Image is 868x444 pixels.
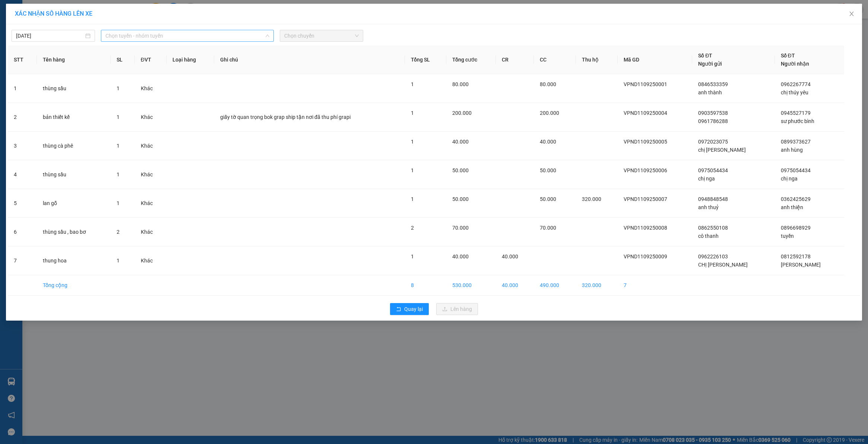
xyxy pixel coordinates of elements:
[214,45,405,74] th: Ghi chú
[781,118,814,124] span: sư phước bình
[698,89,722,95] span: anh thành
[781,176,798,182] span: chị nga
[841,4,862,25] button: Close
[624,110,667,116] span: VPND1109250004
[781,89,808,95] span: chị thúy yêu
[117,200,120,206] span: 1
[8,160,37,189] td: 4
[540,139,556,145] span: 40.000
[698,139,728,145] span: 0972023075
[534,45,576,74] th: CC
[781,196,811,202] span: 0362425629
[405,45,446,74] th: Tổng SL
[411,139,414,145] span: 1
[411,225,414,231] span: 2
[390,303,429,315] button: rollbackQuay lại
[404,305,423,313] span: Quay lại
[405,275,446,296] td: 8
[781,204,803,210] span: anh thiện
[117,171,120,177] span: 1
[781,53,795,59] span: Số ĐT
[37,189,111,218] td: lan gỗ
[117,229,120,235] span: 2
[576,275,618,296] td: 320.000
[167,45,214,74] th: Loại hàng
[37,218,111,246] td: thùng sầu , bao bơ
[582,196,601,202] span: 320.000
[781,225,811,231] span: 0896698929
[15,10,92,17] span: XÁC NHẬN SỐ HÀNG LÊN XE
[624,139,667,145] span: VPND1109250005
[502,254,518,259] span: 40.000
[265,34,270,38] span: down
[446,275,496,296] td: 530.000
[698,254,728,259] span: 0962226103
[411,254,414,259] span: 1
[135,74,167,103] td: Khác
[8,246,37,275] td: 7
[698,167,728,173] span: 0975054434
[540,196,556,202] span: 50.000
[452,139,469,145] span: 40.000
[105,30,269,41] span: Chọn tuyến - nhóm tuyến
[452,81,469,87] span: 80.000
[781,139,811,145] span: 0899373627
[624,167,667,173] span: VPND1109250006
[698,196,728,202] span: 0948848548
[37,160,111,189] td: thùng sầu
[698,176,715,182] span: chị nga
[781,254,811,259] span: 0812592178
[16,32,84,40] input: 11/09/2025
[540,167,556,173] span: 50.000
[8,74,37,103] td: 1
[117,114,120,120] span: 1
[135,45,167,74] th: ĐVT
[436,303,478,315] button: uploadLên hàng
[624,196,667,202] span: VPND1109250007
[8,103,37,132] td: 2
[698,262,748,268] span: CHỊ [PERSON_NAME]
[540,110,559,116] span: 200.000
[496,275,534,296] td: 40.000
[624,225,667,231] span: VPND1109250008
[446,45,496,74] th: Tổng cước
[698,61,722,67] span: Người gửi
[781,262,821,268] span: [PERSON_NAME]
[452,225,469,231] span: 70.000
[117,143,120,149] span: 1
[117,85,120,91] span: 1
[411,81,414,87] span: 1
[698,53,712,59] span: Số ĐT
[220,114,351,120] span: giấy tờ quan trọng bok grap ship tận nơi đã thu phí grapi
[411,196,414,202] span: 1
[8,218,37,246] td: 6
[111,45,134,74] th: SL
[37,74,111,103] td: thùng sầu
[452,196,469,202] span: 50.000
[698,204,719,210] span: anh thuỷ
[8,132,37,160] td: 3
[37,246,111,275] td: thung hoa
[135,103,167,132] td: Khác
[781,147,803,153] span: anh hùng
[698,110,728,116] span: 0903597538
[37,132,111,160] td: thùng cà phê
[540,81,556,87] span: 80.000
[576,45,618,74] th: Thu hộ
[37,45,111,74] th: Tên hàng
[618,275,692,296] td: 7
[698,147,746,153] span: chị [PERSON_NAME]
[624,254,667,259] span: VPND1109250009
[496,45,534,74] th: CR
[8,45,37,74] th: STT
[698,118,728,124] span: 0961786288
[117,258,120,264] span: 1
[135,246,167,275] td: Khác
[37,275,111,296] td: Tổng cộng
[698,81,728,87] span: 0846533359
[698,225,728,231] span: 0862550108
[452,110,472,116] span: 200.000
[698,233,719,239] span: cô thanh
[781,81,811,87] span: 0962267774
[135,189,167,218] td: Khác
